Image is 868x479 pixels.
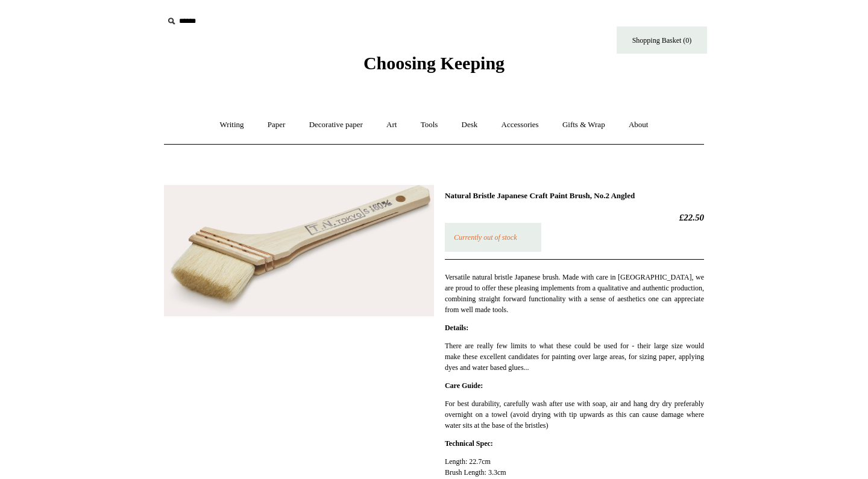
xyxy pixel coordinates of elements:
strong: Technical Spec: [445,439,493,448]
p: There are really few limits to what these could be used for - their large size would make these e... [445,340,704,373]
a: Desk [451,109,489,141]
a: Choosing Keeping [363,63,505,71]
a: Writing [209,109,255,141]
strong: Details: [445,324,468,332]
a: Shopping Basket (0) [617,27,707,54]
a: Decorative paper [298,109,374,141]
a: Paper [257,109,297,141]
h1: Natural Bristle Japanese Craft Paint Brush, No.2 Angled [445,191,704,201]
a: Tools [410,109,449,141]
span: Choosing Keeping [363,53,505,73]
em: Currently out of stock [454,233,517,242]
strong: Care Guide: [445,381,483,390]
h2: £22.50 [445,212,704,223]
a: About [618,109,659,141]
p: Versatile natural bristle Japanese brush. Made with care in [GEOGRAPHIC_DATA], we are proud to of... [445,272,704,315]
a: Gifts & Wrap [552,109,616,141]
img: Natural Bristle Japanese Craft Paint Brush, No.2 Angled [164,185,434,316]
a: Art [376,109,407,141]
p: For best durability, carefully wash after use with soap, air and hang dry dry preferably overnigh... [445,398,704,431]
a: Accessories [491,109,550,141]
